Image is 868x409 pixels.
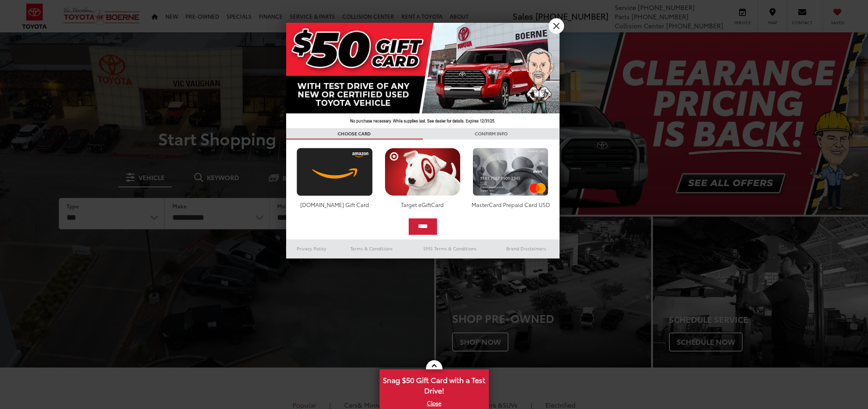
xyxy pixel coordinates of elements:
[380,370,488,398] span: Snag $50 Gift Card with a Test Drive!
[382,201,463,208] div: Target eGiftCard
[470,148,551,196] img: mastercard.png
[337,243,406,254] a: Terms & Conditions
[286,128,423,140] h3: CHOOSE CARD
[470,201,551,208] div: MasterCard Prepaid Card USD
[294,148,375,196] img: amazoncard.png
[286,243,337,254] a: Privacy Policy
[423,128,560,140] h3: CONFIRM INFO
[407,243,493,254] a: SMS Terms & Conditions
[493,243,560,254] a: Brand Disclaimers
[382,148,463,196] img: targetcard.png
[286,23,560,128] img: 42635_top_851395.jpg
[294,201,375,208] div: [DOMAIN_NAME] Gift Card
